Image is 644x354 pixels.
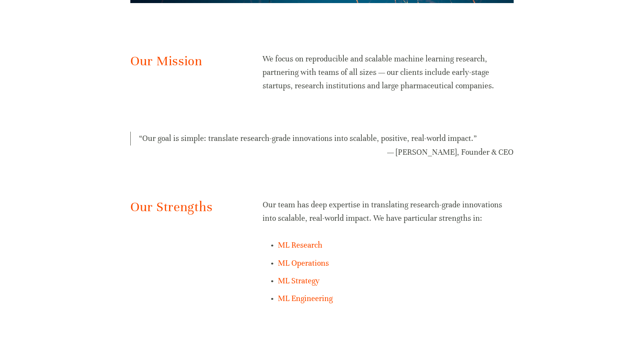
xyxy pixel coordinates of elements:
a: ML Engineering [278,294,333,303]
a: ML Strategy [278,276,320,286]
h2: Our Mission [130,52,514,70]
p: We focus on reproducible and scalable machine learning research, partnering with teams of all siz... [263,52,514,93]
a: ML Research [278,240,322,250]
p: Our team has deep expertise in translating research-grade innovations into scalable, real-world i... [263,198,514,225]
span: ” [473,134,476,143]
a: ML Operations [278,258,329,268]
figcaption: — [PERSON_NAME], Founder & CEO [130,146,514,159]
h2: Our Strengths [130,198,250,216]
blockquote: Our goal is simple: translate research-grade innovations into scalable, positive, real-world impact. [130,132,514,145]
span: “ [139,134,142,143]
